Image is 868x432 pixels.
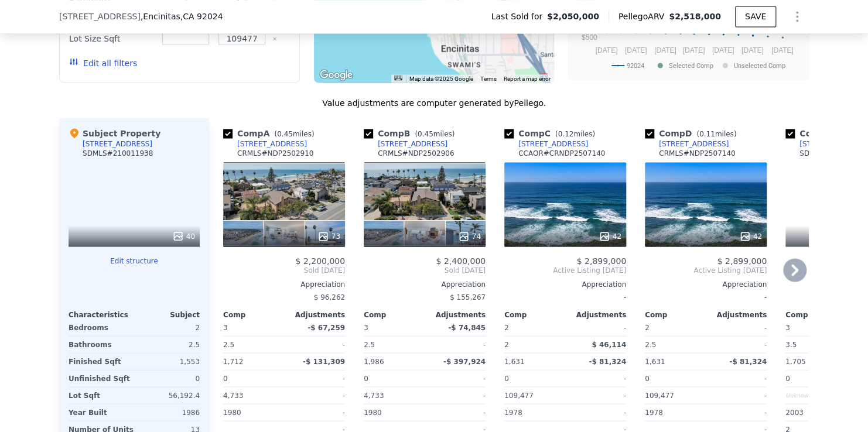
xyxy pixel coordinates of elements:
div: Finished Sqft [69,353,132,369]
div: Comp A [223,127,319,139]
span: $ 2,899,000 [576,256,626,265]
span: 0 [504,374,509,382]
span: 1,986 [364,357,384,365]
span: $ 155,267 [450,293,486,301]
span: -$ 131,309 [303,357,345,365]
span: 4,733 [364,391,384,399]
div: Unfinished Sqft [69,370,132,386]
span: Active Listing [DATE] [645,265,767,275]
text: $500 [582,33,597,42]
span: 1,712 [223,357,243,365]
button: Edit all filters [69,57,137,68]
div: CRMLS # NDP2507140 [659,148,735,157]
span: $ 2,400,000 [436,256,486,265]
div: Subject [134,310,200,319]
text: [DATE] [625,46,647,54]
div: Bedrooms [69,319,132,335]
span: 3 [223,323,228,331]
div: Lot Sqft [69,387,132,403]
text: [DATE] [741,46,764,54]
span: ( miles) [269,129,319,138]
div: - [708,336,767,352]
div: CCAOR # CRNDP2507140 [518,148,605,157]
div: - [427,370,486,386]
div: CRMLS # NDP2502910 [237,148,313,157]
div: [STREET_ADDRESS] [83,139,152,148]
div: 1980 [364,404,422,420]
span: -$ 81,324 [589,357,626,365]
button: Edit structure [69,256,200,265]
div: [STREET_ADDRESS] [378,139,447,148]
a: [STREET_ADDRESS] [364,139,447,148]
text: [DATE] [771,46,794,54]
div: Value adjustments are computer generated by Pellego . [59,97,809,108]
span: $ 2,899,000 [717,256,767,265]
div: Comp [223,310,284,319]
div: [STREET_ADDRESS] [659,139,729,148]
div: [STREET_ADDRESS] [237,139,307,148]
span: 109,477 [645,391,674,399]
button: Show Options [785,5,809,28]
div: Comp [645,310,706,319]
span: $2,050,000 [547,11,599,22]
span: 4,733 [223,391,243,399]
div: 1,553 [136,353,200,369]
a: [STREET_ADDRESS] [223,139,307,148]
div: Appreciation [223,279,345,289]
span: 0.11 [699,129,715,138]
div: 0 [136,370,200,386]
div: - [427,387,486,403]
div: Appreciation [504,279,626,289]
span: ( miles) [551,129,600,138]
span: 3 [785,323,790,331]
div: - [568,387,626,403]
span: Active Listing [DATE] [504,265,626,275]
div: - [568,370,626,386]
div: Adjustments [284,310,345,319]
div: - [427,336,486,352]
div: [STREET_ADDRESS] [518,139,588,148]
text: 92024 [627,61,644,69]
div: Comp [785,310,846,319]
div: Comp B [364,127,459,139]
div: Adjustments [565,310,626,319]
div: 2.5 [223,336,282,352]
div: - [286,404,345,420]
span: 2 [645,323,650,331]
div: Unknown [785,387,844,403]
div: Comp D [645,127,741,139]
text: Unselected Comp [734,61,785,69]
a: [STREET_ADDRESS] [504,139,588,148]
span: $ 96,262 [314,293,345,301]
span: 0.45 [277,129,293,138]
div: 2003 [785,404,844,420]
span: $ 46,114 [592,340,626,348]
div: 2 [136,319,200,335]
span: 0.12 [558,129,573,138]
div: 2.5 [136,336,200,352]
div: Bathrooms [69,336,132,352]
div: SDMLS # 210011938 [83,148,153,157]
span: 3 [364,323,368,331]
text: [DATE] [682,46,705,54]
a: Report a map error [504,75,551,81]
div: CRMLS # NDP2502906 [378,148,454,157]
div: 74 [458,230,481,242]
button: Clear [272,36,277,41]
span: Sold [DATE] [223,265,345,275]
div: 73 [317,230,340,242]
div: 1978 [504,404,563,420]
div: - [568,319,626,335]
span: Map data ©2025 Google [409,75,473,81]
div: - [286,370,345,386]
span: 0 [364,374,368,382]
span: ( miles) [410,129,459,138]
div: 56,192.4 [136,387,200,403]
div: - [645,289,767,305]
img: Google [317,67,356,83]
span: -$ 81,324 [729,357,767,365]
div: Characteristics [69,310,134,319]
a: Open this area in Google Maps (opens a new window) [317,67,356,83]
span: [STREET_ADDRESS] [59,11,141,22]
div: Year Built [69,404,132,420]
